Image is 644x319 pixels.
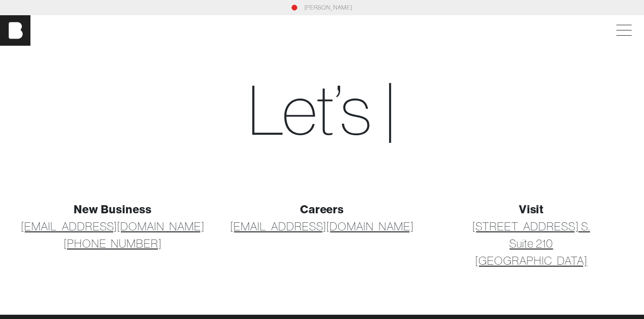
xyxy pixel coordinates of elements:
[304,3,352,12] a: [PERSON_NAME]
[432,200,630,218] div: Visit
[472,218,590,269] a: [STREET_ADDRESS] S.Suite 210[GEOGRAPHIC_DATA]
[21,218,205,235] a: [EMAIL_ADDRESS][DOMAIN_NAME]
[223,200,421,218] div: Careers
[64,235,162,252] a: [PHONE_NUMBER]
[14,200,212,218] div: New Business
[230,218,414,235] a: [EMAIL_ADDRESS][DOMAIN_NAME]
[248,66,371,153] span: Let’s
